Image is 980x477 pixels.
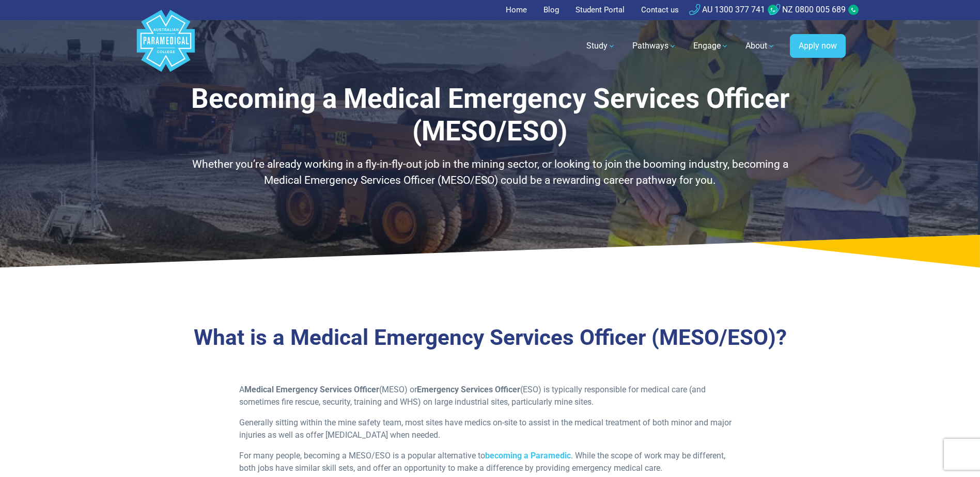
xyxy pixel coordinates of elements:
[188,83,792,148] h1: Becoming a Medical Emergency Services Officer (MESO/ESO)
[769,5,846,14] a: NZ 0800 005 689
[244,385,379,394] strong: Medical Emergency Services Officer
[188,156,792,189] p: Whether you’re already working in a fly-in-fly-out job in the mining sector, or looking to join t...
[485,451,571,460] a: becoming a Paramedic
[239,450,741,474] p: For many people, becoming a MESO/ESO is a popular alternative to . While the scope of work may be...
[188,325,792,351] h3: What is a Medical Emergency Services Officer (MESO/ESO)?
[626,31,683,60] a: Pathways
[239,384,741,408] p: A (MESO) or (ESO) is typically responsible for medical care (and sometimes fire rescue, security,...
[135,20,197,72] a: Australian Paramedical College
[687,31,735,60] a: Engage
[790,34,846,58] a: Apply now
[580,31,622,60] a: Study
[739,31,782,60] a: About
[239,417,741,441] p: Generally sitting within the mine safety team, most sites have medics on-site to assist in the me...
[417,385,520,394] strong: Emergency Services Officer
[689,5,765,14] a: AU 1300 377 741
